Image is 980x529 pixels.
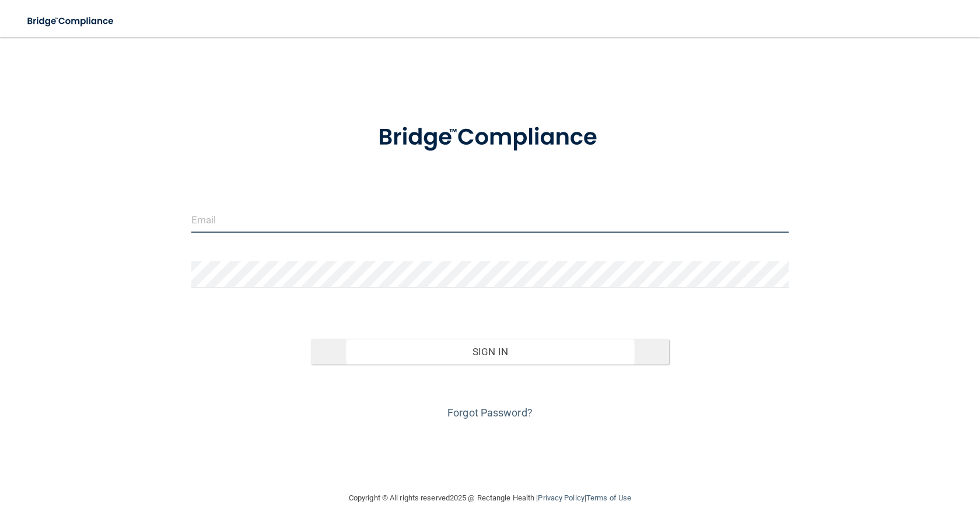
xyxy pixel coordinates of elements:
button: Sign In [311,339,669,365]
div: Copyright © All rights reserved 2025 @ Rectangle Health | | [277,479,703,517]
a: Privacy Policy [538,493,584,502]
a: Forgot Password? [447,407,533,419]
iframe: Drift Widget Chat Controller [778,446,966,493]
a: Terms of Use [586,493,631,502]
input: Email [191,206,789,233]
img: bridge_compliance_login_screen.278c3ca4.svg [354,107,626,168]
img: bridge_compliance_login_screen.278c3ca4.svg [17,9,125,33]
